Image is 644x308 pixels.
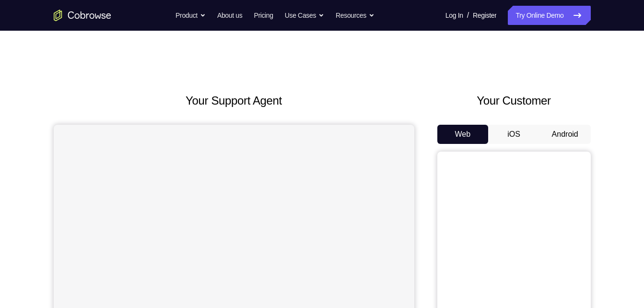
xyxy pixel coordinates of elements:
[445,6,463,25] a: Log In
[54,10,111,21] a: Go to the home page
[176,6,206,25] button: Product
[336,6,375,25] button: Resources
[54,92,414,109] h2: Your Support Agent
[217,6,242,25] a: About us
[467,10,469,21] span: /
[437,125,489,144] button: Web
[254,6,273,25] a: Pricing
[508,6,590,25] a: Try Online Demo
[539,125,591,144] button: Android
[437,92,591,109] h2: Your Customer
[473,6,496,25] a: Register
[285,6,324,25] button: Use Cases
[488,125,539,144] button: iOS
